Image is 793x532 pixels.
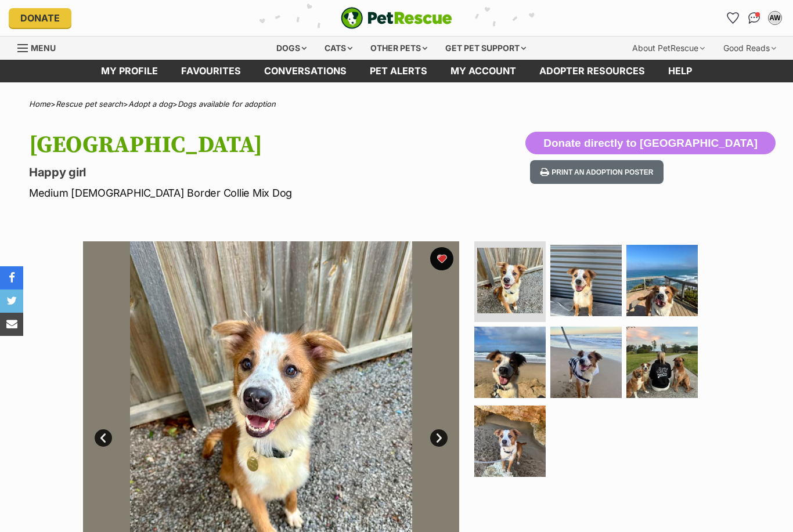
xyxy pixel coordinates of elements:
[29,99,51,108] a: Home
[362,37,435,60] div: Other pets
[358,60,439,82] a: Pet alerts
[316,37,361,60] div: Cats
[178,99,276,108] a: Dogs available for adoption
[268,37,315,60] div: Dogs
[56,99,123,108] a: Rescue pet search
[550,327,622,398] img: Photo of Maldives
[29,132,484,158] h1: [GEOGRAPHIC_DATA]
[128,99,172,108] a: Adopt a dog
[253,60,358,82] a: conversations
[769,12,781,24] div: AW
[170,60,253,82] a: Favourites
[341,7,452,29] a: PetRescue
[745,9,763,27] a: Conversations
[748,12,760,24] img: chat-41dd97257d64d25036548639549fe6c8038ab92f7586957e7f3b1b290dea8141.svg
[715,37,784,60] div: Good Reads
[430,429,448,447] a: Next
[474,406,546,477] img: Photo of Maldives
[9,8,71,28] a: Donate
[657,60,704,82] a: Help
[550,245,622,316] img: Photo of Maldives
[341,7,452,29] img: logo-e224e6f780fb5917bec1dbf3a21bbac754714ae5b6737aabdf751b685950b380.svg
[430,247,453,270] button: favourite
[477,248,543,313] img: Photo of Maldives
[17,37,64,57] a: Menu
[530,160,664,184] button: Print an adoption poster
[89,60,170,82] a: My profile
[29,164,484,180] p: Happy girl
[724,9,742,27] a: Favourites
[724,9,784,27] ul: Account quick links
[525,132,776,155] button: Donate directly to [GEOGRAPHIC_DATA]
[439,60,528,82] a: My account
[95,429,112,447] a: Prev
[528,60,657,82] a: Adopter resources
[624,37,713,60] div: About PetRescue
[626,327,698,398] img: Photo of Maldives
[474,327,546,398] img: Photo of Maldives
[626,245,698,316] img: Photo of Maldives
[29,185,484,201] p: Medium [DEMOGRAPHIC_DATA] Border Collie Mix Dog
[766,9,784,27] button: My account
[31,43,56,53] span: Menu
[437,37,534,60] div: Get pet support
